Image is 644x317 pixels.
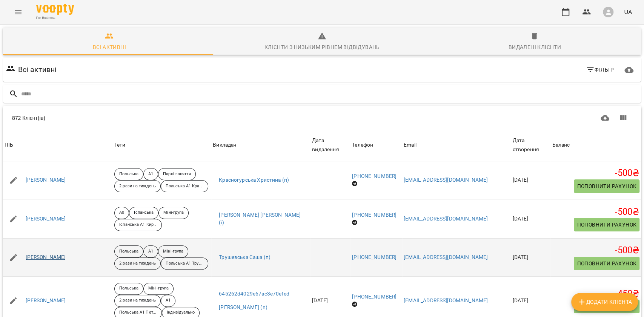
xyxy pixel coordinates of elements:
span: Фільтр [586,65,614,74]
div: Польська [114,283,143,295]
p: Польська А1 Трушевська - групові [166,260,203,267]
div: Викладач [213,141,236,150]
button: Фільтр [583,63,617,77]
p: 2 рази на тиждень [119,183,156,190]
div: Телефон [352,141,373,150]
button: Menu [9,3,27,21]
span: Баланс [552,141,639,150]
span: Поповнити рахунок [577,259,636,268]
p: Міні-група [163,248,183,255]
a: [PHONE_NUMBER] [352,212,397,218]
a: [EMAIL_ADDRESS][DOMAIN_NAME] [404,254,488,260]
div: Sort [352,141,373,150]
a: Трушевська Саша (п) [219,254,271,261]
div: Міні-група [158,207,189,219]
button: Додати клієнта [571,293,638,311]
div: Клієнти з низьким рівнем відвідувань [264,43,380,52]
div: Email [404,141,417,150]
button: Поповнити рахунок [574,179,639,193]
button: Поповнити рахунок [574,218,639,231]
p: Парні заняття [163,171,191,178]
div: Іспанська А1 Киречук - група [114,219,162,231]
p: A1 [148,248,153,255]
div: Польська А1 Трушевська - групові [161,257,208,270]
h6: Всі активні [18,64,57,75]
div: Sort [5,141,13,150]
a: [EMAIL_ADDRESS][DOMAIN_NAME] [404,216,488,222]
h5: -500 ₴ [552,167,639,179]
a: [EMAIL_ADDRESS][DOMAIN_NAME] [404,297,488,303]
p: A0 [119,210,124,216]
div: Польська [114,245,143,257]
p: А1 [148,171,153,178]
div: Міні-група [158,245,188,257]
p: Індивідуально [167,309,195,316]
span: Поповнити рахунок [577,220,636,229]
div: А1 [161,295,175,307]
p: А1 [166,297,171,304]
span: Телефон [352,141,401,150]
div: Міні-група [143,283,174,295]
p: Міні-група [163,210,184,216]
a: [PHONE_NUMBER] [352,294,397,300]
a: [PERSON_NAME] [26,215,66,223]
td: [DATE] [511,161,550,199]
img: Voopty Logo [36,4,74,15]
div: Sort [213,141,236,150]
div: Sort [512,136,549,154]
div: 2 рази на тиждень [114,180,161,192]
div: Sort [552,141,570,150]
a: [EMAIL_ADDRESS][DOMAIN_NAME] [404,177,488,183]
a: [PHONE_NUMBER] [352,254,397,260]
span: Додати клієнта [577,297,632,306]
h5: -450 ₴ [552,288,639,300]
div: Sort [404,141,417,150]
a: [PERSON_NAME] (п) [219,304,267,311]
a: [PERSON_NAME] [26,254,66,261]
p: Іспанська [134,210,154,216]
div: ПІБ [5,141,13,150]
a: [PHONE_NUMBER] [352,173,397,179]
p: Іспанська А1 Киречук - група [119,222,157,228]
h5: -500 ₴ [552,206,639,218]
p: Польська А1 Красногурська [PERSON_NAME] - пара [166,183,203,190]
div: Sort [312,136,349,154]
div: Іспанська [129,207,158,219]
td: [DATE] [511,239,550,277]
a: [PERSON_NAME] [PERSON_NAME] (і) [219,211,303,226]
div: Дата видалення [312,136,349,154]
span: Поповнити рахунок [577,182,636,191]
span: Email [404,141,509,150]
div: А1 [143,168,158,180]
button: UA [621,5,635,19]
a: 645262d4029e67ac3e70efed [219,290,289,298]
p: 2 рази на тиждень [119,260,156,267]
p: Польська [119,285,138,292]
button: Поповнити рахунок [574,257,639,270]
h5: -500 ₴ [552,245,639,256]
span: Викладач [213,141,309,150]
p: Польська [119,248,138,255]
span: For Business [36,15,74,20]
button: Завантажити CSV [596,109,614,127]
div: Table Toolbar [3,106,641,130]
div: Польська [114,168,143,180]
p: Міні-група [148,285,169,292]
div: Парні заняття [158,168,195,180]
td: [DATE] [511,199,550,238]
p: 2 рази на тиждень [119,297,156,304]
div: A0 [114,207,129,219]
a: [PERSON_NAME] [26,176,66,184]
div: 872 Клієнт(ів) [12,114,321,122]
a: Красногурська Христина (п) [219,176,289,184]
div: Польська А1 Красногурська [PERSON_NAME] - пара [161,180,208,192]
p: Польська [119,171,138,178]
div: Теги [114,141,210,150]
p: Польська А1 Петрук - група [119,309,157,316]
div: A1 [143,245,158,257]
div: Дата створення [512,136,549,154]
span: ПІБ [5,141,111,150]
span: UA [624,8,632,16]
